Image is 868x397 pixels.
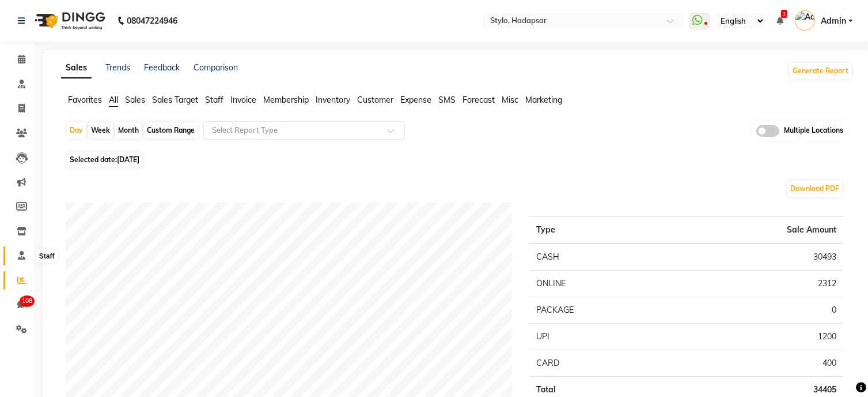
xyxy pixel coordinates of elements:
[821,15,846,27] span: Admin
[529,297,670,323] td: PACKAGE
[152,95,198,105] span: Sales Target
[105,62,130,73] a: Trends
[670,216,843,244] th: Sale Amount
[3,295,31,314] a: 108
[67,152,142,167] span: Selected date:
[316,95,350,105] span: Inventory
[670,323,843,350] td: 1200
[115,122,142,138] div: Month
[144,122,198,138] div: Custom Range
[68,95,102,105] span: Favorites
[67,122,86,138] div: Day
[529,350,670,376] td: CARD
[194,62,238,73] a: Comparison
[787,181,842,197] button: Download PDF
[357,95,393,105] span: Customer
[117,155,139,164] span: [DATE]
[670,297,843,323] td: 0
[36,250,58,264] div: Staff
[144,62,180,73] a: Feedback
[529,216,670,244] th: Type
[88,122,113,138] div: Week
[230,95,256,105] span: Invoice
[781,10,787,18] span: 1
[463,95,495,105] span: Forecast
[670,270,843,297] td: 2312
[438,95,456,105] span: SMS
[529,323,670,350] td: UPI
[502,95,518,105] span: Misc
[529,270,670,297] td: ONLINE
[525,95,562,105] span: Marketing
[29,5,108,37] img: logo
[776,16,783,26] a: 1
[670,350,843,376] td: 400
[61,58,92,78] a: Sales
[205,95,223,105] span: Staff
[20,295,35,307] span: 108
[263,95,309,105] span: Membership
[795,10,815,31] img: Admin
[125,95,145,105] span: Sales
[670,244,843,271] td: 30493
[784,125,843,137] span: Multiple Locations
[400,95,431,105] span: Expense
[109,95,118,105] span: All
[790,63,851,79] button: Generate Report
[127,5,177,37] b: 08047224946
[529,244,670,271] td: CASH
